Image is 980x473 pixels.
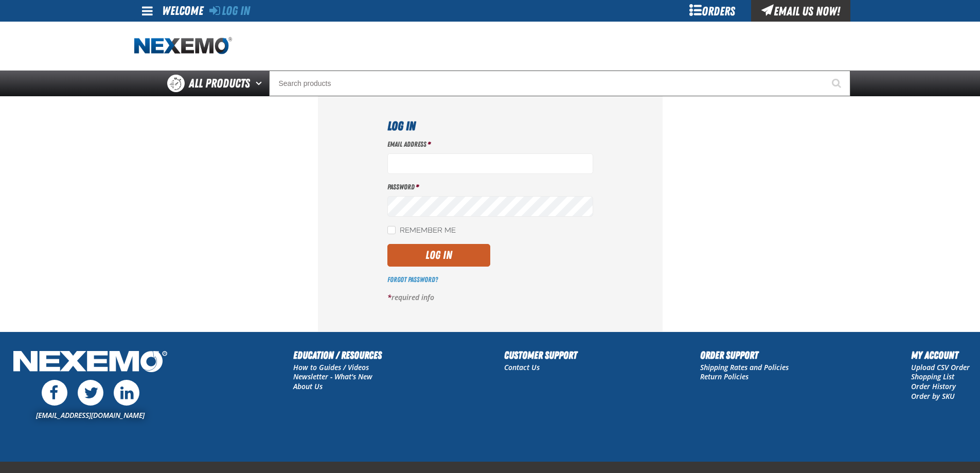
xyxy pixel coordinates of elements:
[700,372,749,381] a: Return Policies
[387,139,593,149] label: Email Address
[911,362,970,372] a: Upload CSV Order
[189,74,250,93] span: All Products
[700,362,789,372] a: Shipping Rates and Policies
[504,347,577,363] h2: Customer Support
[134,37,232,55] img: Nexemo logo
[387,293,593,303] p: required info
[293,381,323,391] a: About Us
[504,362,540,372] a: Contact Us
[911,381,956,391] a: Order History
[134,37,232,55] a: Home
[387,244,490,267] button: Log In
[387,117,593,135] h1: Log In
[700,347,789,363] h2: Order Support
[209,4,250,18] a: Log In
[387,226,396,234] input: Remember Me
[293,372,372,381] a: Newsletter - What's New
[293,347,382,363] h2: Education / Resources
[269,71,850,96] input: Search
[387,182,593,192] label: Password
[911,347,970,363] h2: My Account
[387,275,438,284] a: Forgot Password?
[825,71,850,96] button: Start Searching
[911,372,954,381] a: Shopping List
[911,391,955,401] a: Order by SKU
[252,71,269,96] button: Open All Products pages
[293,362,369,372] a: How to Guides / Videos
[36,410,145,420] a: [EMAIL_ADDRESS][DOMAIN_NAME]
[387,226,456,236] label: Remember Me
[10,347,170,378] img: Nexemo Logo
